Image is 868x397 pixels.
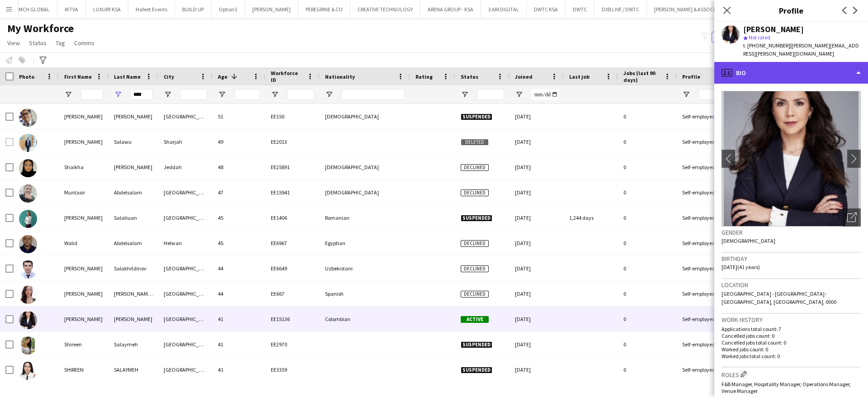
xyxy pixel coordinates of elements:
[509,205,564,230] div: [DATE]
[320,231,410,255] div: Egyptian
[618,155,677,180] div: 0
[509,104,564,129] div: [DATE]
[594,0,647,18] button: DXB LIVE / DWTC
[108,281,158,306] div: [PERSON_NAME] [PERSON_NAME]
[509,129,564,154] div: [DATE]
[515,90,523,99] button: Open Filter Menu
[245,0,298,18] button: [PERSON_NAME]
[234,89,260,100] input: Age Filter Input
[320,205,410,230] div: Romanian
[19,336,37,354] img: Shireen Salaymeh
[420,0,481,18] button: ARENA GROUP - KSA
[743,42,790,49] span: t. [PHONE_NUMBER]
[461,164,489,171] span: Declined
[74,39,94,47] span: Comms
[566,0,594,18] button: DWTC
[164,90,172,99] button: Open Filter Menu
[212,307,265,331] div: 41
[509,231,564,255] div: [DATE]
[265,104,320,129] div: EE150
[461,113,492,120] span: Suspended
[265,155,320,180] div: EE25891
[677,281,735,306] div: Self-employed Crew
[59,256,108,281] div: [PERSON_NAME]
[7,22,74,35] span: My Workforce
[212,155,265,180] div: 48
[623,70,660,83] span: Jobs (last 90 days)
[108,129,158,154] div: Salawu
[509,307,564,331] div: [DATE]
[569,73,590,80] span: Last job
[677,307,735,331] div: Self-employed Crew
[509,357,564,382] div: [DATE]
[64,90,72,99] button: Open Filter Menu
[722,339,861,346] p: Cancelled jobs total count: 0
[212,357,265,382] div: 41
[108,256,158,281] div: Salakhitdinov
[320,180,410,205] div: [DEMOGRAPHIC_DATA]
[415,73,433,80] span: Rating
[461,291,489,298] span: Declined
[527,0,566,18] button: DWTC KSA
[71,37,98,49] a: Comms
[722,332,861,339] p: Cancelled jobs count: 0
[722,228,861,236] h3: Gender
[212,231,265,255] div: 45
[130,89,153,100] input: Last Name Filter Input
[212,104,265,129] div: 51
[265,281,320,306] div: EE667
[749,34,770,41] span: Not rated
[461,73,478,80] span: Status
[19,210,37,228] img: Roxana Salatiuan
[212,281,265,306] div: 44
[677,357,735,382] div: Self-employed Crew
[271,90,279,99] button: Open Filter Menu
[677,205,735,230] div: Self-employed Crew
[509,332,564,357] div: [DATE]
[158,205,212,230] div: [GEOGRAPHIC_DATA]
[677,332,735,357] div: Self-employed Crew
[158,281,212,306] div: [GEOGRAPHIC_DATA]
[19,311,37,329] img: Angelica Espinosa Salazar
[320,281,410,306] div: Spanish
[618,332,677,357] div: 0
[461,265,489,272] span: Declined
[218,73,227,80] span: Age
[320,256,410,281] div: Uzbekistani
[175,0,212,18] button: BUILD UP
[743,25,804,33] div: [PERSON_NAME]
[5,138,14,146] input: Row Selection is disabled for this row (unchecked)
[677,231,735,255] div: Self-employed Crew
[461,240,489,247] span: Declined
[477,89,504,100] input: Status Filter Input
[212,256,265,281] div: 44
[712,32,757,43] button: Everyone5,834
[461,90,469,99] button: Open Filter Menu
[722,381,851,394] span: F&B Manager, Hospitality Manager, Operations Manager, Venue Manager
[722,237,775,244] span: [DEMOGRAPHIC_DATA]
[218,90,226,99] button: Open Filter Menu
[461,189,489,196] span: Declined
[682,90,690,99] button: Open Filter Menu
[265,307,320,331] div: EE15136
[265,180,320,205] div: EE15941
[59,231,108,255] div: Walid
[287,89,314,100] input: Workforce ID Filter Input
[325,90,333,99] button: Open Filter Menu
[80,89,103,100] input: First Name Filter Input
[19,286,37,304] img: Laura Pilar Lasala Balaguer
[128,0,175,18] button: Hafeet Events
[320,104,410,129] div: [DEMOGRAPHIC_DATA]
[320,307,410,331] div: Colombian
[158,155,212,180] div: Jeddah
[320,155,410,180] div: [DEMOGRAPHIC_DATA]
[698,89,729,100] input: Profile Filter Input
[481,0,527,18] button: 3 AM DIGITAL
[722,264,760,270] span: [DATE] (41 years)
[265,256,320,281] div: EE6649
[4,37,24,49] a: View
[509,155,564,180] div: [DATE]
[158,256,212,281] div: [GEOGRAPHIC_DATA]
[212,129,265,154] div: 49
[59,357,108,382] div: SHIREEN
